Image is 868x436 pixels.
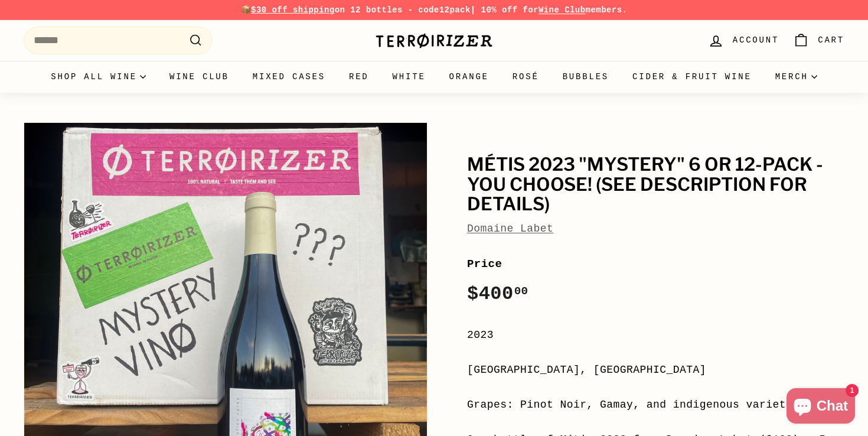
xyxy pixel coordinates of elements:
[539,5,586,15] a: Wine Club
[439,5,471,15] strong: 12pack
[467,362,844,379] div: [GEOGRAPHIC_DATA], [GEOGRAPHIC_DATA]
[467,327,844,344] div: 2023
[467,223,553,235] a: Domaine Labet
[733,34,779,47] span: Account
[241,61,337,93] a: Mixed Cases
[467,255,844,273] label: Price
[551,61,621,93] a: Bubbles
[501,61,551,93] a: Rosé
[467,396,844,414] div: Grapes: Pinot Noir, Gamay, and indigenous varieties
[251,5,335,15] span: $30 off shipping
[786,23,851,58] a: Cart
[621,61,763,93] a: Cider & Fruit Wine
[24,4,844,17] p: 📦 on 12 bottles - code | 10% off for members.
[514,285,528,298] sup: 00
[39,61,158,93] summary: Shop all wine
[701,23,786,58] a: Account
[763,61,829,93] summary: Merch
[438,61,501,93] a: Orange
[467,283,528,305] span: $400
[467,155,844,214] h1: Métis 2023 "mystery" 6 or 12-pack - You choose! (see description for details)
[818,34,844,47] span: Cart
[783,388,859,427] inbox-online-store-chat: Shopify online store chat
[381,61,438,93] a: White
[158,61,241,93] a: Wine Club
[337,61,381,93] a: Red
